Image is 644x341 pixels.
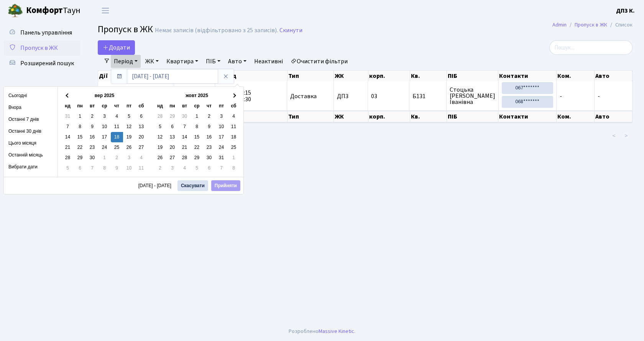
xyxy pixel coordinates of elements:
td: 21 [62,142,74,153]
a: ЖК [142,55,162,68]
td: 7 [215,163,228,173]
td: 3 [99,111,111,122]
td: 10 [99,122,111,132]
a: Очистити фільтри [287,55,351,68]
td: 8 [99,163,111,173]
td: 13 [135,122,148,132]
td: 6 [135,111,148,122]
td: 4 [135,153,148,163]
a: Неактивні [251,55,286,68]
td: 27 [135,142,148,153]
a: Admin [552,21,567,29]
td: 11 [111,122,123,132]
td: 7 [86,163,99,173]
span: - [560,92,562,100]
td: 10 [123,163,135,173]
th: нд [62,101,74,111]
li: Останні 7 днів [4,114,58,125]
span: ДП3 [337,93,365,99]
td: 25 [111,142,123,153]
th: чт [111,101,123,111]
li: Останній місяць [4,149,58,161]
a: Пропуск в ЖК [4,40,80,56]
td: 8 [191,122,203,132]
th: Авто [595,71,632,81]
span: Панель управління [20,28,72,37]
td: 25 [228,142,240,153]
a: Пропуск в ЖК [575,21,607,29]
li: Вчора [4,102,58,114]
li: Список [607,21,632,29]
td: 26 [154,153,166,163]
span: Стоцька [PERSON_NAME] Іванівна [450,87,495,105]
b: ДП3 К. [616,7,635,15]
th: сб [135,101,148,111]
th: Тип [287,71,334,81]
div: Немає записів (відфільтровано з 25 записів). [155,27,278,34]
th: Контакти [498,111,557,122]
li: Цього місяця [4,137,58,149]
td: 7 [62,122,74,132]
span: [DATE] - [DATE] [138,183,174,188]
td: 3 [166,163,179,173]
td: 5 [123,111,135,122]
td: 28 [154,111,166,122]
td: 4 [111,111,123,122]
th: Дії [98,71,174,81]
td: 24 [99,142,111,153]
span: Додати [103,43,130,52]
td: 27 [166,153,179,163]
a: Період [111,55,141,68]
th: чт [203,101,215,111]
td: 3 [215,111,228,122]
span: Доставка [290,93,317,99]
span: Пропуск в ЖК [98,23,153,36]
td: 19 [154,142,166,153]
a: Додати [98,40,135,55]
td: 20 [135,132,148,142]
td: 5 [62,163,74,173]
li: Вибрати дати [4,161,58,173]
button: Переключити навігацію [96,4,115,17]
td: 19 [123,132,135,142]
td: 11 [228,122,240,132]
a: Квартира [163,55,201,68]
th: ЖК [334,111,368,122]
th: ПІБ [447,111,498,122]
img: logo.png [8,3,23,18]
th: ср [191,101,203,111]
th: ЖК [334,71,368,81]
th: ср [99,101,111,111]
th: пт [215,101,228,111]
span: Розширений пошук [20,59,74,68]
span: Пропуск в ЖК [20,44,58,52]
td: 1 [99,153,111,163]
th: корп. [368,71,410,81]
td: 20 [166,142,179,153]
td: 18 [111,132,123,142]
td: 9 [203,122,215,132]
td: 31 [215,153,228,163]
td: 12 [154,132,166,142]
span: Б131 [412,93,443,99]
td: 13 [166,132,179,142]
th: Кв. [410,111,447,122]
span: 03 [371,92,377,100]
li: Останні 30 днів [4,125,58,137]
td: 30 [86,153,99,163]
a: ПІБ [203,55,223,68]
td: 2 [203,111,215,122]
th: вер 2025 [74,91,135,101]
td: 11 [135,163,148,173]
input: Пошук... [549,40,632,55]
span: Таун [26,4,80,17]
td: 29 [191,153,203,163]
td: 8 [74,122,86,132]
td: 24 [215,142,228,153]
a: ДП3 К. [616,6,635,15]
td: 29 [166,111,179,122]
th: сб [228,101,240,111]
td: 6 [166,122,179,132]
a: Massive Kinetic [319,327,354,335]
td: 29 [74,153,86,163]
